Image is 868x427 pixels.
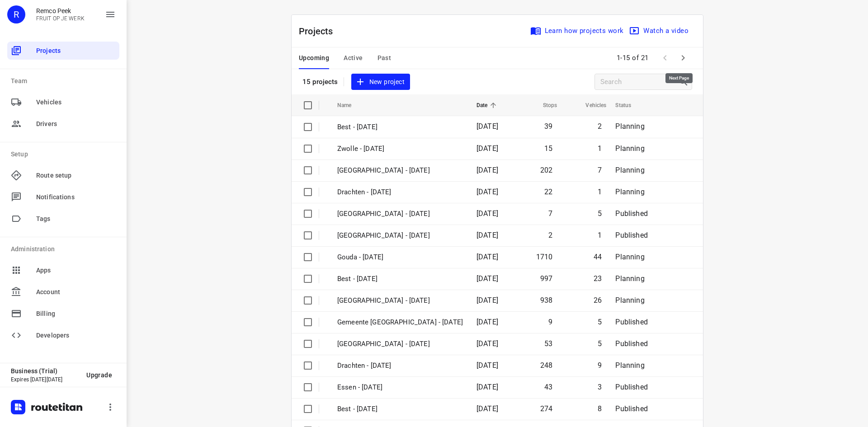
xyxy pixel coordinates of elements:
[36,331,116,340] span: Developers
[337,187,463,197] p: Drachten - Thursday
[86,371,112,379] span: Upgrade
[36,46,116,56] span: Projects
[540,361,553,370] span: 248
[615,318,648,326] span: Published
[615,404,648,413] span: Published
[540,404,553,413] span: 274
[36,214,116,224] span: Tags
[615,188,644,196] span: Planning
[11,376,79,383] p: Expires [DATE][DATE]
[337,230,463,241] p: Antwerpen - Thursday
[598,166,602,174] span: 7
[598,122,602,131] span: 2
[548,209,552,218] span: 7
[615,166,644,174] span: Planning
[656,49,674,67] span: Previous Page
[615,253,644,261] span: Planning
[36,192,116,202] span: Notifications
[615,361,644,370] span: Planning
[11,150,119,159] p: Setup
[615,383,648,391] span: Published
[531,100,557,111] span: Stops
[598,188,602,196] span: 1
[540,274,553,283] span: 997
[36,7,85,14] p: Remco Peek
[476,404,498,413] span: [DATE]
[544,383,552,391] span: 43
[337,404,463,414] p: Best - Tuesday
[36,171,116,180] span: Route setup
[337,382,463,393] p: Essen - Tuesday
[7,326,119,344] div: Developers
[36,15,85,22] p: FRUIT OP JE WERK
[548,318,552,326] span: 9
[476,318,498,326] span: [DATE]
[544,122,552,131] span: 39
[594,296,602,305] span: 26
[299,24,340,38] p: Projects
[613,48,652,68] span: 1-15 of 21
[594,253,602,261] span: 44
[615,122,644,131] span: Planning
[79,367,119,383] button: Upgrade
[574,100,606,111] span: Vehicles
[7,166,119,184] div: Route setup
[302,78,338,86] p: 15 projects
[598,361,602,370] span: 9
[476,166,498,174] span: [DATE]
[615,274,644,283] span: Planning
[615,144,644,153] span: Planning
[337,317,463,328] p: Gemeente Rotterdam - Wednesday
[36,119,116,129] span: Drivers
[598,231,602,239] span: 1
[337,144,463,154] p: Zwolle - [DATE]
[337,296,463,306] p: Zwolle - Wednesday
[615,100,643,111] span: Status
[615,209,648,218] span: Published
[357,76,405,88] span: New project
[476,253,498,261] span: [DATE]
[11,76,119,86] p: Team
[476,339,498,348] span: [DATE]
[594,274,602,283] span: 23
[377,52,392,64] span: Past
[476,209,498,218] span: [DATE]
[476,274,498,283] span: [DATE]
[598,404,602,413] span: 8
[615,339,648,348] span: Published
[11,244,119,254] p: Administration
[476,144,498,153] span: [DATE]
[598,339,602,348] span: 5
[600,75,678,89] input: Search projects
[7,261,119,279] div: Apps
[544,339,552,348] span: 53
[536,253,553,261] span: 1710
[540,166,553,174] span: 202
[476,100,500,111] span: Date
[351,74,410,90] button: New project
[299,52,329,64] span: Upcoming
[337,165,463,176] p: Zwolle - Thursday
[615,231,648,239] span: Published
[337,252,463,263] p: Gouda - Wednesday
[337,339,463,349] p: Antwerpen - Wednesday
[7,93,119,111] div: Vehicles
[678,76,692,87] div: Search
[7,283,119,301] div: Account
[7,210,119,228] div: Tags
[544,188,552,196] span: 22
[36,98,116,107] span: Vehicles
[7,188,119,206] div: Notifications
[7,305,119,323] div: Billing
[476,296,498,305] span: [DATE]
[36,309,116,319] span: Billing
[36,287,116,297] span: Account
[7,42,119,60] div: Projects
[598,318,602,326] span: 5
[11,367,79,375] p: Business (Trial)
[476,383,498,391] span: [DATE]
[476,361,498,370] span: [DATE]
[36,266,116,275] span: Apps
[548,231,552,239] span: 2
[337,361,463,371] p: Drachten - Wednesday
